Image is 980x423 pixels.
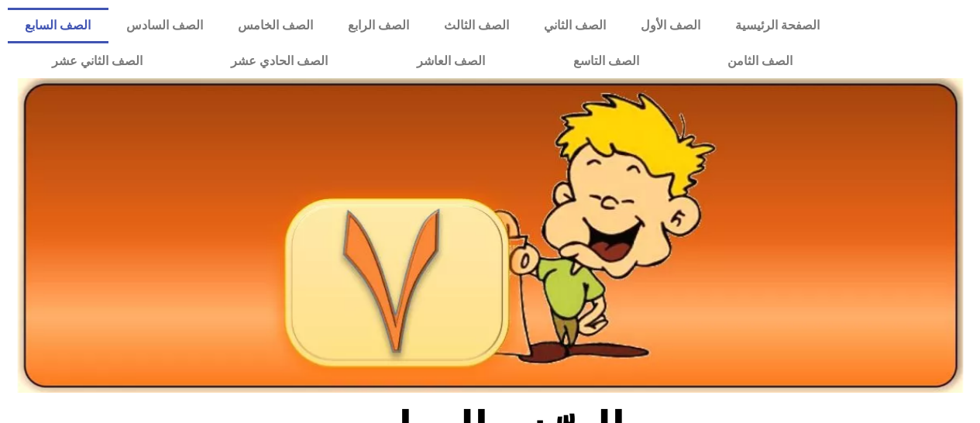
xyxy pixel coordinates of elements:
a: الصف التاسع [529,43,683,79]
a: الصف السابع [8,8,108,43]
a: الصف الثالث [426,8,526,43]
a: الصف الثاني [526,8,623,43]
a: الصف الخامس [220,8,330,43]
a: الصف العاشر [373,43,529,79]
a: الصف الرابع [330,8,426,43]
a: الصف الأول [623,8,717,43]
a: الصف السادس [108,8,220,43]
a: الصف الحادي عشر [187,43,372,79]
a: الصفحة الرئيسية [717,8,837,43]
a: الصف الثاني عشر [8,43,187,79]
a: الصف الثامن [683,43,837,79]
